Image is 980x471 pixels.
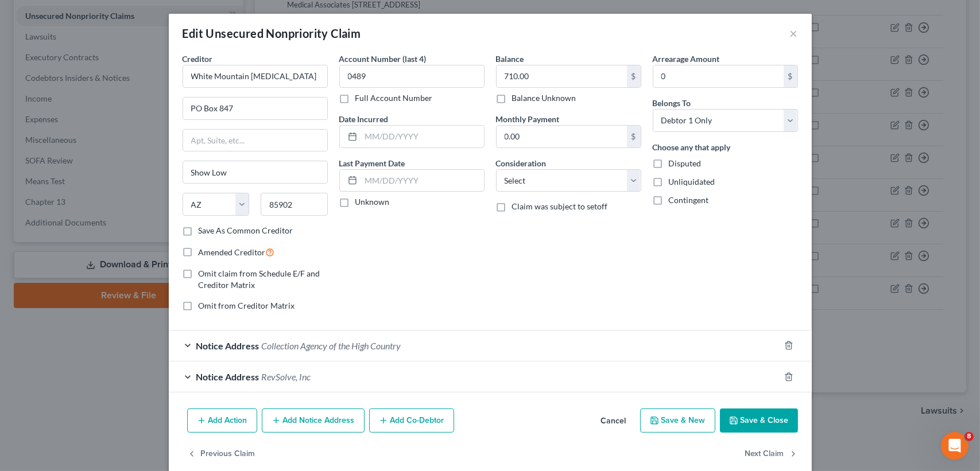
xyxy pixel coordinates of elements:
[720,408,798,433] button: Save & Close
[497,126,627,147] input: 0.00
[199,268,320,290] span: Omit claim from Schedule E/F and Creditor Matrix
[262,340,401,351] span: Collection Agency of the High Country
[183,130,327,151] input: Apt, Suite, etc...
[261,193,328,216] input: Enter zip...
[183,54,213,64] span: Creditor
[187,442,255,466] button: Previous Claim
[640,408,715,433] button: Save & New
[745,442,798,466] button: Next Claim
[361,170,484,192] input: MM/DD/YYYY
[669,195,709,205] span: Contingent
[183,25,361,41] div: Edit Unsecured Nonpriority Claim
[183,98,327,119] input: Enter address...
[369,408,454,433] button: Add Co-Debtor
[339,157,405,169] label: Last Payment Date
[512,201,608,211] span: Claim was subject to setoff
[496,53,524,65] label: Balance
[627,65,641,87] div: $
[496,157,547,169] label: Consideration
[941,432,969,460] iframe: Intercom live chat
[339,53,427,65] label: Account Number (last 4)
[187,408,257,433] button: Add Action
[669,177,715,186] span: Unliquidated
[361,126,484,147] input: MM/DD/YYYY
[784,65,797,87] div: $
[653,53,720,65] label: Arrearage Amount
[183,161,327,183] input: Enter city...
[196,371,259,382] span: Notice Address
[669,158,702,168] span: Disputed
[183,65,328,88] input: Search creditor by name...
[355,196,390,208] label: Unknown
[964,432,974,441] span: 8
[496,113,560,125] label: Monthly Payment
[355,92,433,104] label: Full Account Number
[262,408,365,433] button: Add Notice Address
[199,301,295,310] span: Omit from Creditor Matrix
[790,26,798,40] button: ×
[196,340,259,351] span: Notice Address
[653,98,691,108] span: Belongs To
[199,247,266,257] span: Amended Creditor
[592,410,636,433] button: Cancel
[339,65,485,88] input: XXXX
[339,113,389,125] label: Date Incurred
[653,141,731,153] label: Choose any that apply
[512,92,576,104] label: Balance Unknown
[497,65,627,87] input: 0.00
[262,371,311,382] span: RevSolve, Inc
[199,225,293,236] label: Save As Common Creditor
[653,65,784,87] input: 0.00
[627,126,641,147] div: $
